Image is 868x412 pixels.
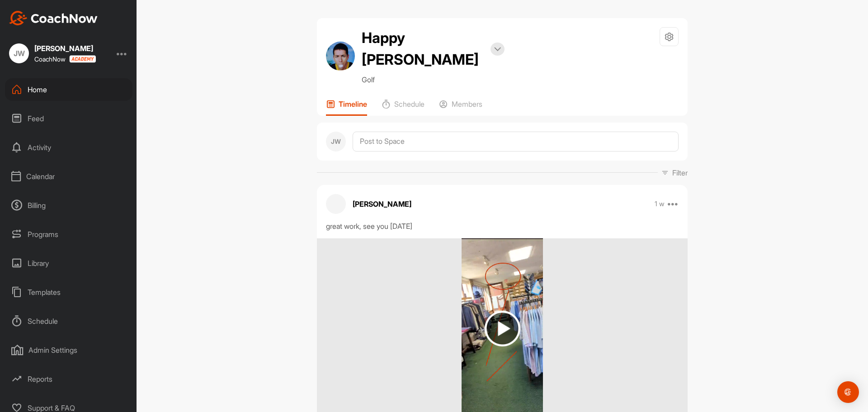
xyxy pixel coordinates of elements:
[9,11,98,25] img: CoachNow
[34,55,96,63] div: CoachNow
[69,55,96,63] img: CoachNow acadmey
[5,223,132,246] div: Programs
[485,311,520,346] img: play
[34,45,96,52] div: [PERSON_NAME]
[5,136,132,159] div: Activity
[5,194,132,217] div: Billing
[494,47,501,52] img: arrow-down
[5,107,132,130] div: Feed
[326,42,355,71] img: avatar
[837,381,859,403] div: Open Intercom Messenger
[394,99,425,109] p: Schedule
[655,199,665,208] p: 1 w
[339,99,367,109] p: Timeline
[326,221,679,232] div: great work, see you [DATE]
[5,310,132,332] div: Schedule
[5,252,132,275] div: Library
[353,199,411,209] p: [PERSON_NAME]
[5,78,132,101] div: Home
[5,165,132,188] div: Calendar
[5,368,132,390] div: Reports
[5,281,132,303] div: Templates
[362,74,505,85] p: Golf
[362,27,484,71] h2: Happy [PERSON_NAME]
[5,339,132,361] div: Admin Settings
[452,99,482,109] p: Members
[9,43,29,63] div: JW
[326,132,346,152] div: JW
[672,167,688,178] p: Filter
